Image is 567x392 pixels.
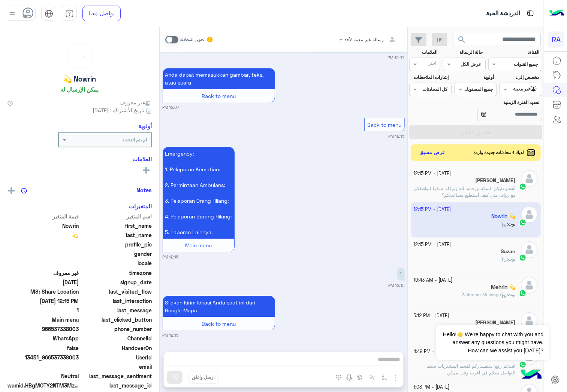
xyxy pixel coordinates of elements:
small: [DATE] - 10:43 AM [414,277,453,284]
span: last_message [81,306,152,314]
small: [DATE] - 5:12 PM [414,312,449,319]
span: لديك 1 محادثات جديدة واردة [474,149,524,156]
span: Main menu [7,316,79,324]
span: null [7,250,79,258]
span: 2024-05-15T18:24:29.699Z [7,278,79,286]
small: 12:07 PM [388,55,405,61]
img: defaultAdmin.png [521,277,538,294]
p: الدردشة الحية [486,9,520,19]
span: 2 [7,334,79,342]
span: غير معروف [7,269,79,277]
span: تم رفع استفساركم لقسم المشتريات سيتم التواصل معكم في أقرب وقت ممكن [426,363,515,376]
span: 1 [7,306,79,314]
span: Main menu [185,242,212,248]
span: 966537338003 [7,325,79,333]
p: 23/9/2025, 12:15 PM [163,147,235,239]
b: : [507,186,515,191]
label: أولوية [455,74,494,81]
span: signup_date [81,278,152,286]
span: UserId [81,353,152,361]
span: بوت [508,292,515,297]
small: 12:15 PM [163,332,179,338]
span: HandoverOn [81,344,152,352]
small: 12:15 PM [389,282,405,288]
small: [DATE] - 1:03 PM [414,384,450,391]
div: RA [548,31,564,48]
span: Back to menu [202,321,236,327]
small: 12:07 PM [163,104,180,110]
button: تطبيق الفلاتر [409,125,542,139]
img: Logo [549,6,564,21]
h6: المتغيرات [129,203,152,209]
span: Back to menu [202,93,236,99]
img: WhatsApp [519,183,527,190]
h6: يمكن الإرسال له [61,86,99,93]
div: loading... [69,45,91,67]
small: تحويل المحادثة [180,37,205,43]
span: Nowrin [7,222,79,230]
h6: العلامات [7,156,152,162]
h5: Suzan [501,248,515,255]
span: رسالة غير معينة لأحد [345,37,384,42]
h5: Mehrin 💫 [491,284,515,290]
span: last_message_sentiment [81,372,152,380]
span: search [458,35,467,44]
span: 💫 [7,231,79,239]
span: ChannelId [81,334,152,342]
span: 0 [7,372,79,380]
a: تواصل معنا [82,6,121,21]
label: القناة: [489,49,540,56]
span: وعليكم السلام ورحمة الله وبركاته شكرا لتواصلكم مع رواف منى كيف أستطيع مساعدتكم؟ [414,186,515,198]
span: 13451_966537338003 [7,353,79,361]
button: ارسل واغلق [188,371,219,384]
b: لم يتم التحديد [122,137,147,143]
img: WhatsApp [519,290,527,297]
img: profile [7,9,17,18]
label: العلامات [410,49,437,56]
img: add [8,187,15,194]
h5: Nowrin 💫 [63,75,96,83]
small: 12:15 PM [163,254,179,260]
span: Hello!👋 We're happy to chat with you and answer any questions you might have. How can we assist y... [436,325,549,360]
span: first_name [81,222,152,230]
span: انت [509,363,515,369]
b: : [507,363,515,369]
img: WhatsApp [519,361,527,368]
span: last_interaction [81,297,152,305]
span: phone_number [81,325,152,333]
img: WhatsApp [519,254,527,261]
a: tab [62,6,77,21]
label: إشارات الملاحظات [410,74,449,81]
img: defaultAdmin.png [521,241,538,258]
h5: Ahmed Al-Aishat [475,177,515,184]
span: gender [81,250,152,258]
label: حالة الرسالة [444,49,483,56]
span: wamid.HBgMOTY2NTM3MzM4MDAzFQIAEhggQUM3NDk4NEJFNDdEOEFBMjE0NTU2QzEwODkxNTJDNEEA [7,382,82,389]
span: قيمة المتغير [7,212,79,220]
img: tab [45,9,53,18]
span: email [81,363,152,371]
label: تحديد الفترة الزمنية [455,99,539,106]
p: 23/9/2025, 12:15 PM [163,296,275,317]
span: انت [509,186,515,191]
span: تاريخ الأشتراك : [DATE] [93,106,144,114]
span: timezone [81,269,152,277]
label: مخصص إلى: [501,74,539,81]
img: tab [526,9,535,18]
span: اسم المتغير [81,212,152,220]
span: null [7,259,79,267]
span: Back to menu [367,122,401,128]
b: : [507,256,515,262]
b: : [507,292,515,297]
small: [DATE] - 12:15 PM [414,170,451,177]
button: عرض مسبق [416,147,449,158]
h6: أولوية [138,123,152,129]
small: 12:15 PM [389,133,405,139]
span: Welcome Message [462,292,507,297]
h6: Notes [136,187,152,193]
img: defaultAdmin.png [521,170,538,187]
span: last_name [81,231,152,239]
span: MS: Share Location [7,288,79,295]
span: last_clicked_button [81,316,152,324]
span: بوت [508,256,515,262]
